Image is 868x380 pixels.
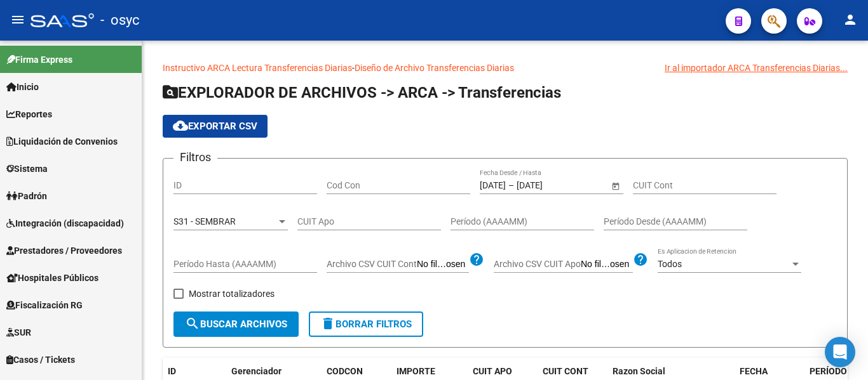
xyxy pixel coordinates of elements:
span: Prestadores / Proveedores [6,244,122,258]
span: PERÍODO [810,366,847,376]
span: CUIT APO [473,366,512,376]
span: Firma Express [6,53,72,67]
mat-icon: menu [10,12,25,27]
span: S31 - SEMBRAR [173,216,236,226]
span: Todos [658,259,682,269]
mat-icon: help [633,252,648,267]
span: Sistema [6,162,48,176]
span: Padrón [6,189,47,203]
span: Exportar CSV [173,121,257,132]
span: Hospitales Públicos [6,271,98,285]
mat-icon: help [469,252,484,267]
span: IMPORTE [397,366,435,376]
span: CUIT CONT [543,366,588,376]
mat-icon: delete [320,316,336,331]
span: - osyc [100,6,140,34]
input: Archivo CSV CUIT Cont [417,259,469,270]
button: Buscar Archivos [173,311,299,337]
h3: Filtros [173,148,217,166]
a: Diseño de Archivo Transferencias Diarias [355,63,514,73]
input: Archivo CSV CUIT Apo [581,259,633,270]
button: Exportar CSV [163,115,268,138]
span: Borrar Filtros [320,318,412,330]
div: Open Intercom Messenger [825,337,855,367]
mat-icon: search [185,316,200,331]
span: Mostrar totalizadores [189,286,275,301]
span: SUR [6,325,31,339]
input: Fecha fin [517,180,579,191]
button: Open calendar [609,179,622,192]
mat-icon: cloud_download [173,118,188,133]
div: Ir al importador ARCA Transferencias Diarias... [665,61,848,75]
span: EXPLORADOR DE ARCHIVOS -> ARCA -> Transferencias [163,84,561,102]
span: Integración (discapacidad) [6,216,124,230]
span: Razon Social [613,366,665,376]
span: Fiscalización RG [6,298,83,312]
span: – [508,180,514,191]
span: Casos / Tickets [6,353,75,367]
mat-icon: person [843,12,858,27]
span: Inicio [6,80,39,94]
p: - [163,61,848,75]
span: Buscar Archivos [185,318,287,330]
input: Fecha inicio [480,180,506,191]
span: Gerenciador [231,366,281,376]
span: Liquidación de Convenios [6,134,118,148]
span: Archivo CSV CUIT Apo [494,259,581,269]
span: Archivo CSV CUIT Cont [327,259,417,269]
span: CODCON [327,366,363,376]
button: Borrar Filtros [309,311,423,337]
a: Instructivo ARCA Lectura Transferencias Diarias [163,63,352,73]
span: Reportes [6,107,52,121]
span: ID [168,366,176,376]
